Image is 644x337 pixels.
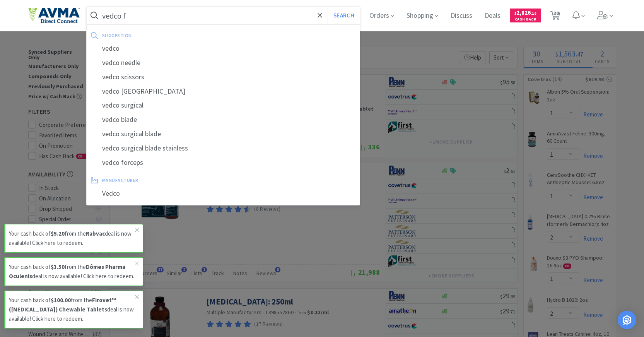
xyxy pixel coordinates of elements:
[87,141,360,156] div: vedco surgical blade stainless
[28,7,80,24] img: e4e33dab9f054f5782a47901c742baa9_102.png
[87,127,360,141] div: vedco surgical blade
[87,7,360,24] input: Search by item, sku, manufacturer, ingredient, size...
[9,229,135,248] p: Your cash back of from the deal is now available! Click here to redeem.
[9,262,135,281] p: Your cash back of from the deal is now available! Click here to redeem.
[87,56,360,70] div: vedco needle
[9,296,135,323] p: Your cash back of from the deal is now available! Click here to redeem.
[514,17,536,22] span: Cash Back
[87,113,360,127] div: vedco blade
[87,84,360,99] div: vedco [GEOGRAPHIC_DATA]
[87,98,360,113] div: vedco surgical
[514,9,536,16] span: 2,826
[618,311,636,329] div: Open Intercom Messenger
[510,5,541,26] a: $2,826.18Cash Back
[51,230,65,237] strong: $5.20
[87,186,360,201] div: Vedco
[86,230,105,237] strong: Rabvac
[328,7,360,24] button: Search
[51,296,71,304] strong: $100.00
[531,11,536,16] span: . 18
[547,13,563,20] a: 30
[87,41,360,56] div: vedco
[87,70,360,84] div: vedco scissors
[514,11,516,16] span: $
[87,156,360,170] div: vedco forceps
[448,12,475,19] a: Discuss
[102,174,247,186] div: manufacturer
[51,263,65,270] strong: $3.50
[102,29,244,41] div: suggestion
[482,12,504,19] a: Deals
